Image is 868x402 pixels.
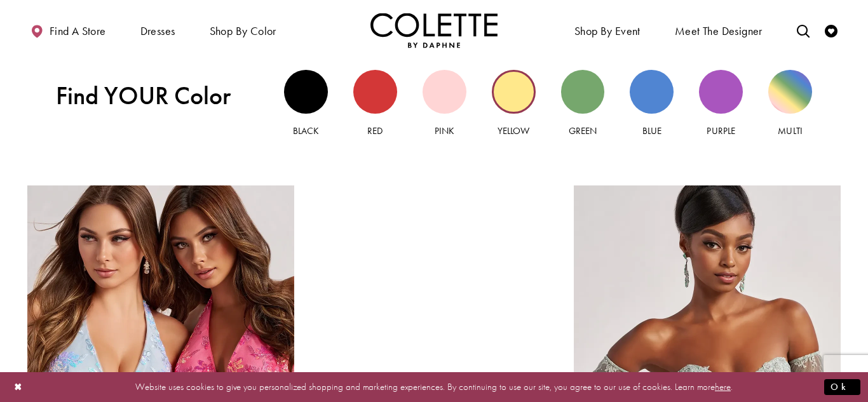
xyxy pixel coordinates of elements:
a: Check Wishlist [822,13,841,48]
a: Multi view Multi [768,70,812,138]
span: Dresses [140,25,175,37]
span: Dresses [137,13,179,48]
a: here [715,380,731,393]
div: Purple view [699,70,743,114]
img: Colette by Daphne [370,13,498,48]
a: Toggle search [794,13,813,48]
span: Purple [707,124,735,137]
div: Black view [284,70,328,114]
a: Meet the designer [672,13,766,48]
span: Yellow [498,124,529,137]
span: Meet the designer [675,25,763,37]
div: Green view [561,70,605,114]
a: Red view Red [353,70,397,138]
span: Green [569,124,597,137]
span: Shop By Event [571,13,644,48]
span: Red [367,124,383,137]
a: Yellow view Yellow [492,70,536,138]
div: Multi view [768,70,812,114]
span: Shop by color [207,13,280,48]
a: Green view Green [561,70,605,138]
a: Purple view Purple [699,70,743,138]
span: Black [293,124,319,137]
span: Find YOUR Color [56,81,255,111]
span: Shop By Event [574,25,641,37]
a: Find a store [27,13,109,48]
a: Pink view Pink [423,70,466,138]
a: Blue view Blue [630,70,674,138]
a: Visit Home Page [370,13,498,48]
p: Website uses cookies to give you personalized shopping and marketing experiences. By continuing t... [92,379,776,396]
span: Pink [435,124,454,137]
div: Blue view [630,70,674,114]
span: Multi [778,124,802,137]
button: Close Dialog [8,376,29,398]
div: Pink view [423,70,466,114]
div: Yellow view [492,70,536,114]
div: Red view [353,70,397,114]
span: Shop by color [210,25,276,37]
a: Black view Black [284,70,328,138]
button: Submit Dialog [824,379,860,395]
span: Blue [642,124,661,137]
span: Find a store [50,25,106,37]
